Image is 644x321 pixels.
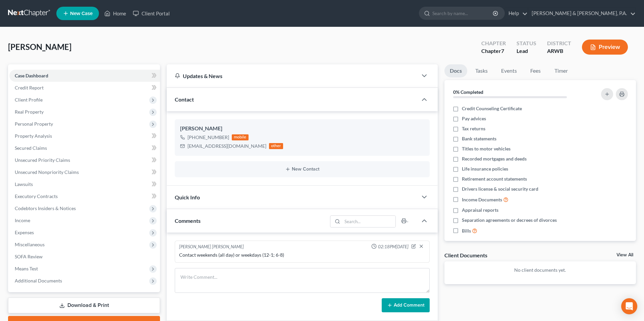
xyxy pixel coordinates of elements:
a: Download & Print [8,298,160,313]
span: Titles to motor vehicles [462,145,511,152]
div: [PERSON_NAME] [PERSON_NAME] [179,244,244,250]
span: Tax returns [462,125,485,132]
span: [PERSON_NAME] [8,42,71,52]
span: Codebtors Insiders & Notices [15,205,76,211]
span: Comments [175,217,201,224]
span: New Case [70,11,93,16]
div: Status [517,40,536,47]
span: Additional Documents [15,278,62,283]
a: [PERSON_NAME] & [PERSON_NAME], P.A. [528,7,636,19]
span: Pay advices [462,115,486,122]
div: Contact weekends (all day) or weekdays (12-1; 6-8) [179,252,425,258]
button: Preview [582,40,628,55]
a: Lawsuits [9,178,160,190]
span: Unsecured Priority Claims [15,157,70,163]
p: No client documents yet. [450,267,631,273]
span: SOFA Review [15,254,43,259]
span: Income [15,217,30,223]
span: Real Property [15,109,44,115]
button: Add Comment [382,298,430,312]
span: Secured Claims [15,145,47,151]
a: View All [616,253,633,257]
button: New Contact [180,167,424,172]
span: Drivers license & social security card [462,186,538,192]
span: Credit Report [15,85,44,90]
span: Income Documents [462,196,502,203]
input: Search... [342,216,395,227]
input: Search by name... [432,7,494,19]
span: Case Dashboard [15,73,48,78]
span: Recorded mortgages and deeds [462,155,527,162]
div: [EMAIL_ADDRESS][DOMAIN_NAME] [187,143,266,149]
a: Timer [549,64,573,77]
a: SOFA Review [9,251,160,263]
span: 02:18PM[DATE] [378,244,409,250]
span: 7 [501,48,504,54]
span: Unsecured Nonpriority Claims [15,169,79,175]
a: Tasks [470,64,493,77]
a: Fees [525,64,546,77]
div: Open Intercom Messenger [621,298,637,314]
div: Client Documents [444,252,487,259]
span: Property Analysis [15,133,52,139]
span: Personal Property [15,121,53,127]
span: Expenses [15,230,34,235]
div: Chapter [481,40,506,47]
div: Lead [517,47,536,55]
a: Property Analysis [9,130,160,142]
span: Credit Counseling Certificate [462,105,522,112]
div: [PERSON_NAME] [180,125,424,133]
div: District [547,40,571,47]
div: ARWB [547,47,571,55]
span: Quick Info [175,194,200,200]
span: Means Test [15,266,38,271]
span: Lawsuits [15,181,33,187]
span: Bank statements [462,135,496,142]
span: Retirement account statements [462,176,527,182]
a: Home [101,7,129,19]
div: Chapter [481,47,506,55]
span: Executory Contracts [15,193,58,199]
span: Miscellaneous [15,242,45,247]
a: Docs [444,64,467,77]
span: Separation agreements or decrees of divorces [462,217,557,223]
a: Credit Report [9,82,160,94]
span: Life insurance policies [462,166,508,172]
a: Secured Claims [9,142,160,154]
a: Unsecured Priority Claims [9,154,160,166]
a: Executory Contracts [9,190,160,202]
span: Contact [175,96,194,103]
a: Case Dashboard [9,70,160,82]
a: Help [505,7,528,19]
a: Client Portal [129,7,173,19]
strong: 0% Completed [453,89,483,95]
div: [PHONE_NUMBER] [187,134,229,141]
div: other [269,143,283,149]
a: Events [496,64,522,77]
a: Unsecured Nonpriority Claims [9,166,160,178]
div: mobile [232,134,249,140]
div: Updates & News [175,72,410,79]
span: Client Profile [15,97,43,103]
span: Bills [462,228,471,234]
span: Appraisal reports [462,207,498,213]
